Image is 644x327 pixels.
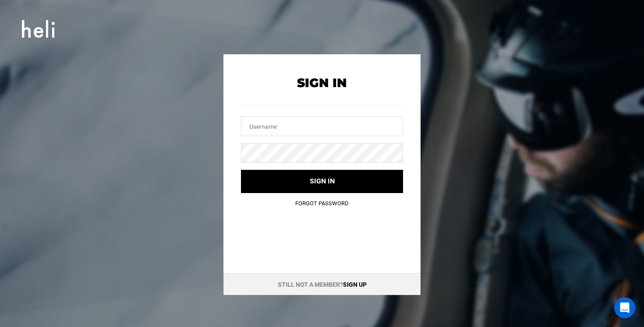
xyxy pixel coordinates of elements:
[343,281,367,288] a: Sign up
[223,273,421,295] div: Still not a member?
[295,200,349,207] a: Forgot Password
[241,170,403,193] button: Sign in
[614,297,635,318] div: Open Intercom Messenger
[241,116,403,136] input: Username
[241,76,403,90] h2: Sign In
